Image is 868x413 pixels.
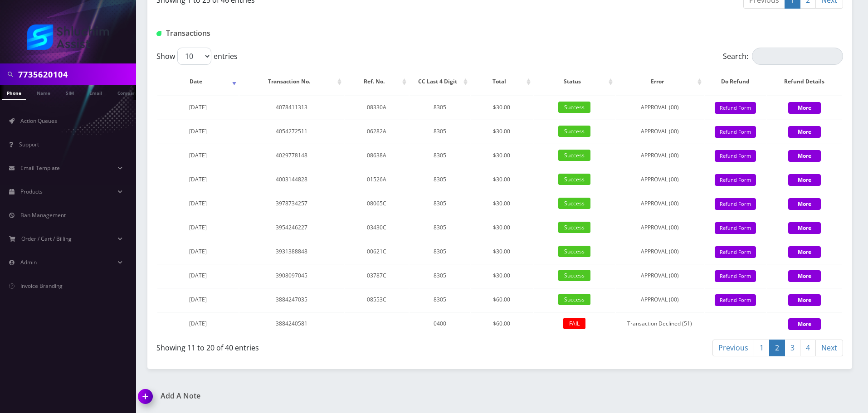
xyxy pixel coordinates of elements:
[345,216,409,239] td: 03430C
[471,264,533,287] td: $30.00
[345,240,409,263] td: 00621C
[558,246,590,257] span: Success
[85,85,107,99] a: Email
[239,312,343,335] td: 3884240581
[563,318,585,329] span: FAIL
[815,340,843,356] a: Next
[471,120,533,143] td: $30.00
[767,68,842,95] th: Refund Details
[410,288,470,311] td: 8305
[410,96,470,119] td: 8305
[788,294,821,306] button: More
[20,282,63,290] span: Invoice Branding
[156,339,493,353] div: Showing 11 to 20 of 40 entries
[410,168,470,191] td: 8305
[715,270,756,282] button: Refund Form
[788,270,821,282] button: More
[156,31,161,36] img: Transactions
[177,48,211,65] select: Showentries
[616,312,703,335] td: Transaction Declined (51)
[189,103,207,111] span: [DATE]
[715,294,756,306] button: Refund Form
[558,150,590,161] span: Success
[616,288,703,311] td: APPROVAL (00)
[616,192,703,215] td: APPROVAL (00)
[157,68,239,95] th: Date: activate to sort column ascending
[471,288,533,311] td: $60.00
[345,264,409,287] td: 03787C
[113,85,143,99] a: Company
[345,192,409,215] td: 08065C
[345,120,409,143] td: 06282A
[616,68,703,95] th: Error: activate to sort column ascending
[471,216,533,239] td: $30.00
[410,120,470,143] td: 8305
[189,272,207,279] span: [DATE]
[788,198,821,210] button: More
[239,216,343,239] td: 3954246227
[32,85,55,99] a: Name
[558,294,590,305] span: Success
[239,120,343,143] td: 4054272511
[410,192,470,215] td: 8305
[788,102,821,114] button: More
[239,264,343,287] td: 3908097045
[715,150,756,162] button: Refund Form
[410,312,470,335] td: 0400
[345,96,409,119] td: 08330A
[471,312,533,335] td: $60.00
[239,240,343,263] td: 3931388848
[752,48,843,65] input: Search:
[18,66,134,83] input: Search in Company
[616,96,703,119] td: APPROVAL (00)
[189,248,207,255] span: [DATE]
[769,340,785,356] a: 2
[189,151,207,159] span: [DATE]
[345,144,409,167] td: 08638A
[788,150,821,162] button: More
[239,144,343,167] td: 4029778148
[20,117,57,125] span: Action Queues
[616,144,703,167] td: APPROVAL (00)
[471,168,533,191] td: $30.00
[715,246,756,258] button: Refund Form
[616,264,703,287] td: APPROVAL (00)
[410,264,470,287] td: 8305
[20,211,66,219] span: Ban Management
[558,102,590,113] span: Success
[156,48,238,65] label: Show entries
[21,235,72,243] span: Order / Cart / Billing
[471,96,533,119] td: $30.00
[471,68,533,95] th: Total: activate to sort column ascending
[410,144,470,167] td: 8305
[471,144,533,167] td: $30.00
[558,198,590,209] span: Success
[410,216,470,239] td: 8305
[239,192,343,215] td: 3978734257
[410,68,470,95] th: CC Last 4 Digit: activate to sort column ascending
[754,340,770,356] a: 1
[616,240,703,263] td: APPROVAL (00)
[410,240,470,263] td: 8305
[189,127,207,135] span: [DATE]
[138,392,493,400] a: Add A Note
[239,68,343,95] th: Transaction No.: activate to sort column ascending
[189,296,207,303] span: [DATE]
[2,85,26,100] a: Phone
[616,168,703,191] td: APPROVAL (00)
[239,288,343,311] td: 3884247035
[788,222,821,234] button: More
[558,270,590,281] span: Success
[715,198,756,210] button: Refund Form
[156,29,376,38] h1: Transactions
[788,246,821,258] button: More
[788,318,821,330] button: More
[239,168,343,191] td: 4003144828
[61,85,78,99] a: SIM
[189,175,207,183] span: [DATE]
[705,68,766,95] th: Do Refund
[723,48,843,65] label: Search:
[20,258,37,266] span: Admin
[788,126,821,138] button: More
